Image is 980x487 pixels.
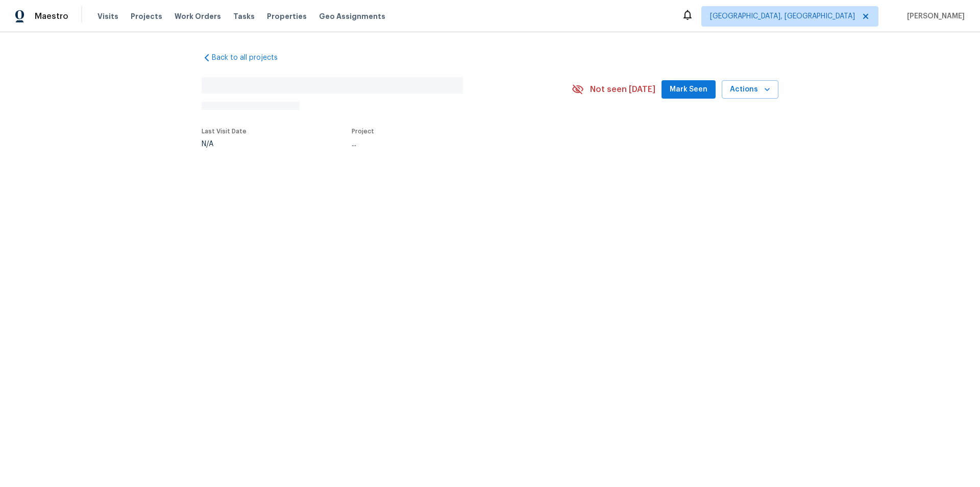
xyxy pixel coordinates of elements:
[202,53,300,63] a: Back to all projects
[722,80,778,99] button: Actions
[352,128,374,134] span: Project
[35,11,68,21] span: Maestro
[175,11,221,21] span: Work Orders
[730,83,770,96] span: Actions
[233,13,255,20] span: Tasks
[202,128,247,134] span: Last Visit Date
[670,83,707,96] span: Mark Seen
[661,80,716,99] button: Mark Seen
[903,11,965,21] span: [PERSON_NAME]
[319,11,385,21] span: Geo Assignments
[267,11,307,21] span: Properties
[97,11,118,21] span: Visits
[590,84,655,95] span: Not seen [DATE]
[131,11,162,21] span: Projects
[352,141,548,148] div: ...
[710,11,855,21] span: [GEOGRAPHIC_DATA], [GEOGRAPHIC_DATA]
[202,141,247,148] div: N/A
